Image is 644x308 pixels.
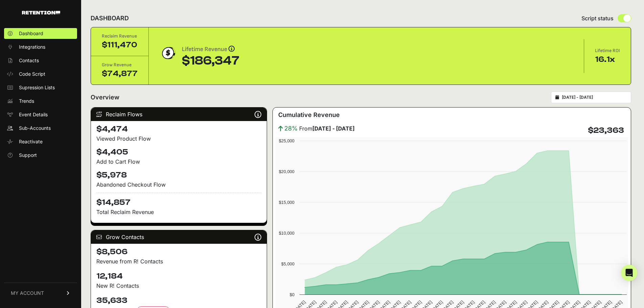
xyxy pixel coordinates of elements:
span: Event Details [19,111,48,118]
a: Sub-Accounts [4,123,77,134]
div: $186,347 [182,54,239,68]
div: Abandoned Checkout Flow [96,181,261,189]
div: Grow Contacts [91,230,267,244]
div: Lifetime Revenue [182,45,239,54]
strong: [DATE] - [DATE] [312,125,355,132]
a: Reactivate [4,136,77,147]
div: Reclaim Flows [91,108,267,121]
h4: $4,474 [96,124,261,135]
text: $25,000 [279,138,294,143]
text: $20,000 [279,169,294,174]
img: Retention.com [22,11,60,15]
span: Sub-Accounts [19,125,51,132]
span: Supression Lists [19,84,55,91]
div: $74,877 [102,68,138,79]
h4: $23,363 [588,125,624,136]
a: Trends [4,96,77,106]
text: $5,000 [281,261,294,266]
div: Lifetime ROI [595,47,620,54]
h3: Cumulative Revenue [278,110,340,120]
span: Script status [581,14,614,22]
p: New R! Contacts [96,282,261,290]
h4: $8,506 [96,246,261,257]
span: MY ACCOUNT [11,290,44,297]
span: Contacts [19,57,39,64]
span: Integrations [19,44,45,50]
div: Viewed Product Flow [96,135,261,143]
span: Code Script [19,71,45,77]
a: Event Details [4,109,77,120]
a: Integrations [4,42,77,52]
h2: Overview [91,93,119,102]
a: Dashboard [4,28,77,39]
div: Grow Revenue [102,62,138,68]
div: Reclaim Revenue [102,33,138,40]
span: Support [19,152,37,159]
h4: 35,633 [96,295,261,306]
text: $15,000 [279,200,294,205]
p: Revenue from R! Contacts [96,257,261,265]
a: Support [4,150,77,161]
div: Add to Cart Flow [96,158,261,166]
span: Reactivate [19,138,43,145]
text: $10,000 [279,231,294,236]
a: Contacts [4,55,77,66]
h4: $14,857 [96,193,261,208]
h4: 12,184 [96,271,261,282]
a: Code Script [4,69,77,79]
h4: $5,978 [96,170,261,181]
a: MY ACCOUNT [4,283,77,303]
span: 28% [284,124,298,133]
h2: DASHBOARD [91,14,129,23]
text: $0 [290,292,294,297]
span: From [299,124,355,133]
h4: $4,405 [96,147,261,158]
div: Open Intercom Messenger [621,265,637,281]
a: Supression Lists [4,82,77,93]
img: dollar-coin-05c43ed7efb7bc0c12610022525b4bbbb207c7efeef5aecc26f025e68dcafac9.png [160,45,176,62]
div: $111,470 [102,40,138,50]
p: Total Reclaim Revenue [96,208,261,216]
span: Trends [19,98,34,104]
span: Dashboard [19,30,43,37]
div: 16.1x [595,54,620,65]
